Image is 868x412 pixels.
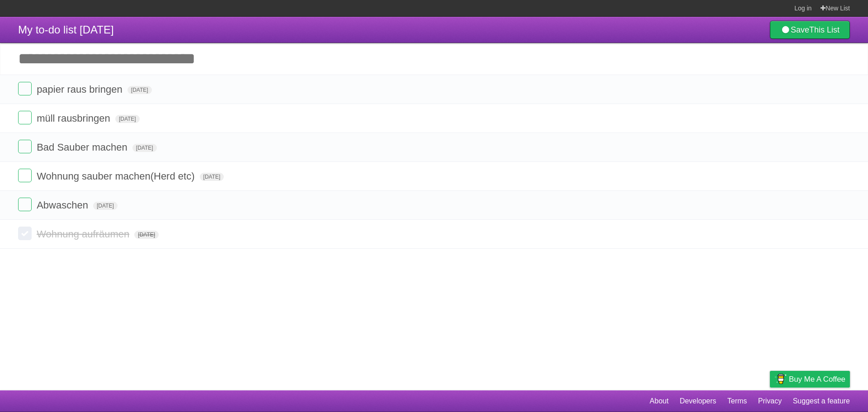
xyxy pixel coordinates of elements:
[770,371,850,388] a: Buy me a coffee
[650,393,669,410] a: About
[37,84,125,95] span: papier raus bringen
[727,393,747,410] a: Terms
[18,140,32,153] label: Done
[679,393,716,410] a: Developers
[809,25,840,34] b: This List
[774,371,787,387] img: Buy me a coffee
[18,82,32,95] label: Done
[200,173,224,181] span: [DATE]
[758,393,782,410] a: Privacy
[18,169,32,182] label: Done
[793,393,850,410] a: Suggest a feature
[132,144,157,152] span: [DATE]
[770,21,850,39] a: SaveThis List
[115,115,140,123] span: [DATE]
[18,227,32,240] label: Done
[127,86,152,94] span: [DATE]
[37,170,197,182] span: Wohnung sauber machen(Herd etc)
[37,228,132,240] span: Wohnung aufräumen
[37,142,130,153] span: Bad Sauber machen
[18,198,32,211] label: Done
[37,113,113,124] span: müll rausbringen
[134,231,159,239] span: [DATE]
[18,111,32,124] label: Done
[93,202,118,210] span: [DATE]
[18,24,114,36] span: My to-do list [DATE]
[789,371,845,387] span: Buy me a coffee
[37,199,90,211] span: Abwaschen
